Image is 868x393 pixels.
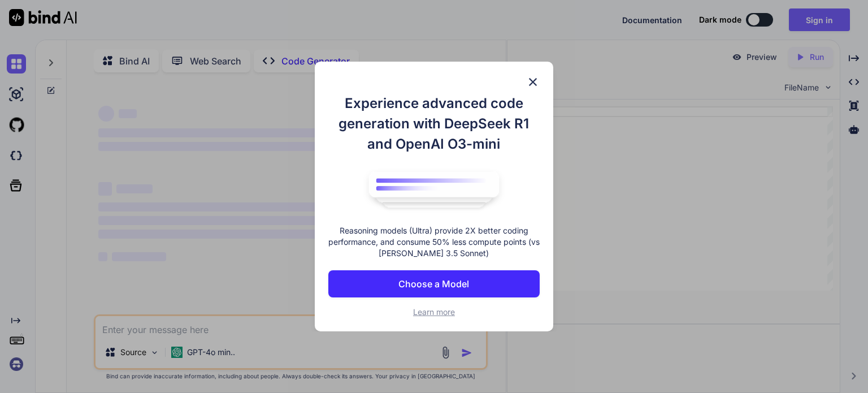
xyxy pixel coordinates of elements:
[398,277,469,291] p: Choose a Model
[361,166,507,214] img: bind logo
[526,75,540,89] img: close
[328,93,540,154] h1: Experience advanced code generation with DeepSeek R1 and OpenAI O3-mini
[328,225,540,259] p: Reasoning models (Ultra) provide 2X better coding performance, and consume 50% less compute point...
[328,270,540,297] button: Choose a Model
[413,307,455,317] span: Learn more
